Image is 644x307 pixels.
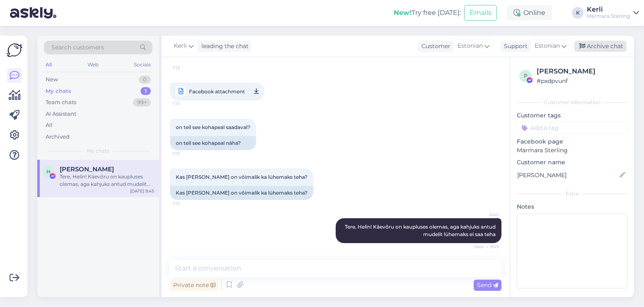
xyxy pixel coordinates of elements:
[46,133,70,141] div: Archived
[46,98,76,107] div: Team chats
[468,244,499,250] span: Seen ✓ 9:45
[572,7,583,19] div: K
[130,188,154,194] div: [DATE] 9:45
[176,124,250,130] span: on teil see kohapeal saadaval?
[587,6,630,13] div: Kerli
[587,6,639,19] a: KerliMarmara Sterling
[517,158,627,167] p: Customer name
[418,42,450,51] div: Customer
[524,73,528,79] span: p
[394,8,461,18] div: Try free [DATE]:
[133,98,151,107] div: 99+
[46,87,71,95] div: My chats
[501,42,528,51] div: Support
[537,76,625,85] div: # pxdpvunf
[174,41,187,51] span: Kerli
[574,41,627,52] div: Archive chat
[172,98,203,109] span: 7:13
[46,121,53,129] div: All
[170,136,256,150] div: on teil see kohapeal näha?
[86,59,100,70] div: Web
[44,59,53,70] div: All
[458,41,483,51] span: Estonian
[46,110,76,118] div: AI Assistant
[517,111,627,120] p: Customer tags
[170,83,264,100] a: Facebook attachment7:13
[170,186,313,200] div: Kas [PERSON_NAME] on võimalik ka lühemaks teha?
[139,76,151,84] div: 0
[587,13,630,19] div: Marmara Sterling
[46,168,51,175] span: H
[394,9,412,17] b: New!
[517,146,627,155] p: Marmara Sterling
[507,5,552,20] div: Online
[60,166,114,173] span: Helin Sõnum
[464,5,497,21] button: Emails
[468,212,499,218] span: Kerli
[517,99,627,106] div: Customer information
[140,87,151,95] div: 1
[517,190,627,197] div: Extra
[172,200,203,207] span: 7:13
[176,174,307,180] span: Kas [PERSON_NAME] on võimalik ka lühemaks teha?
[345,224,497,237] span: Tere, Helin! Käevõru on kaupluses olemas, aga kahjuks antud mudelit lühemaks ei saa teha
[517,202,627,211] p: Notes
[189,86,245,97] span: Facebook attachment
[198,42,249,51] div: leading the chat
[537,66,625,76] div: [PERSON_NAME]
[170,280,219,291] div: Private note
[172,151,203,157] span: 7:13
[477,281,498,289] span: Send
[46,76,58,84] div: New
[132,59,153,70] div: Socials
[535,41,560,51] span: Estonian
[172,65,203,71] span: 7:13
[517,137,627,146] p: Facebook page
[51,43,104,52] span: Search customers
[517,171,618,180] input: Add name
[87,147,109,155] span: My chats
[7,42,22,58] img: Askly Logo
[60,173,154,188] div: Tere, Helin! Käevõru on kaupluses olemas, aga kahjuks antud mudelit lühemaks ei saa teha
[517,122,627,134] input: Add a tag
